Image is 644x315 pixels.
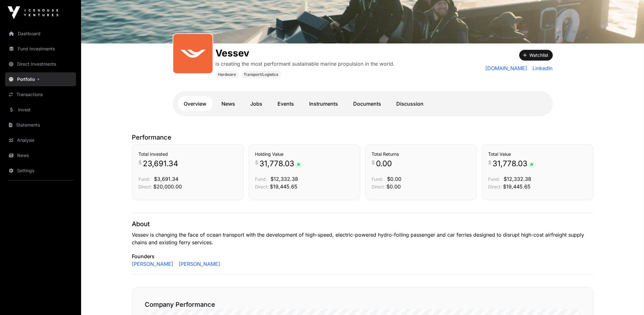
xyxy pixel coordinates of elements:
span: Direct: [372,184,386,189]
span: Fund: [488,176,500,182]
span: Fund: [139,176,150,182]
span: $0.00 [387,176,402,182]
h2: Company Performance [145,300,580,309]
span: 31,778.03 [493,159,536,169]
span: $ [255,159,258,166]
p: is creating the most performant sustainable marine propulsion in the world. [216,60,395,68]
span: $0.00 [387,183,401,190]
span: $3,691.34 [154,176,179,182]
a: Overview [178,96,213,111]
a: Dashboard [5,27,76,41]
p: Vessev is changing the face of ocean transport with the development of high-speed, electric-power... [132,231,593,246]
span: Hardware [218,72,236,77]
span: $ [372,159,375,166]
h3: Total Invested [139,151,237,157]
a: Invest [5,103,76,117]
a: [PERSON_NAME] [132,260,174,268]
span: $19,445.65 [503,183,531,190]
a: Analysis [5,133,76,147]
a: Fund Investments [5,42,76,56]
h3: Total Returns [372,151,470,157]
span: Direct: [255,184,269,189]
span: $ [488,159,492,166]
p: Founders [132,253,593,260]
button: Watchlist [519,50,553,61]
a: Statements [5,118,76,132]
span: Fund: [372,176,384,182]
a: News [5,148,76,162]
span: 31,778.03 [260,159,303,169]
span: $12,332.38 [271,176,298,182]
a: Direct Investments [5,57,76,71]
a: Instruments [303,96,345,111]
a: Settings [5,164,76,178]
span: $20,000.00 [154,183,182,190]
p: About [132,220,593,228]
img: SVGs_Vessev.svg [176,36,210,71]
a: [PERSON_NAME] [176,260,220,268]
a: Jobs [244,96,269,111]
p: Performance [132,133,593,142]
a: News [215,96,242,111]
a: [DOMAIN_NAME] [486,64,528,72]
span: $12,332.38 [504,176,532,182]
a: Transactions [5,88,76,102]
iframe: Chat Widget [612,285,644,315]
nav: Tabs [178,96,548,111]
span: $ [139,159,142,166]
h1: Vessev [216,47,395,59]
a: Events [271,96,301,111]
a: Discussion [390,96,430,111]
a: LinkedIn [530,64,553,72]
span: Direct: [139,184,152,189]
span: 23,691.34 [143,159,179,169]
h3: Holding Value [255,151,354,157]
img: Icehouse Ventures Logo [8,6,58,19]
span: Fund: [255,176,267,182]
h3: Total Value [488,151,587,157]
a: Documents [347,96,388,111]
span: $19,445.65 [270,183,298,190]
span: Transport/Logistics [244,72,278,77]
a: Portfolio [5,72,76,86]
span: Direct: [488,184,502,189]
span: 0.00 [376,159,392,169]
